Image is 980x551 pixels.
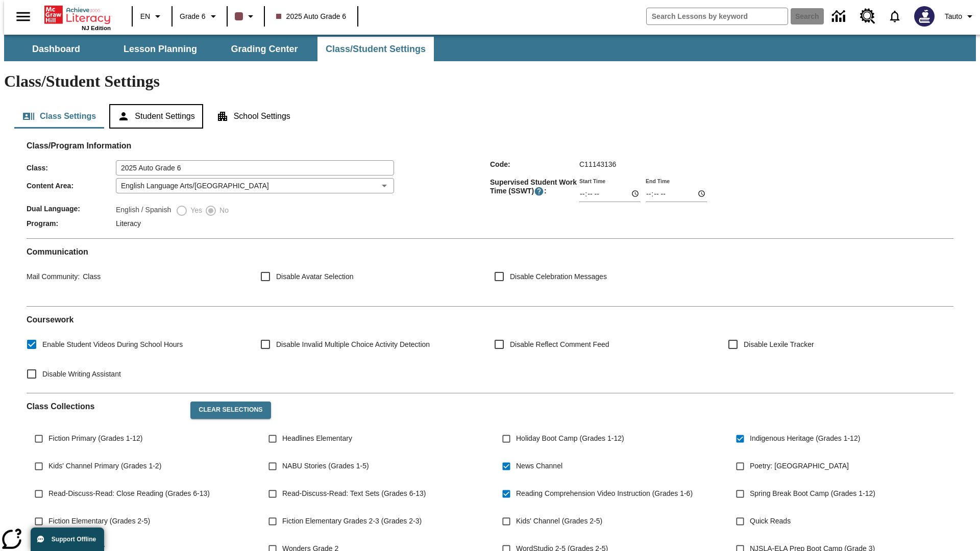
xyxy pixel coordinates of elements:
[579,160,616,168] span: C11143136
[27,247,953,298] div: Communication
[27,205,116,213] span: Dual Language :
[188,205,202,216] span: Yes
[282,516,422,527] span: Fiction Elementary Grades 2-3 (Grades 2-3)
[136,7,168,26] button: Language: EN, Select a language
[276,339,430,350] span: Disable Invalid Multiple Choice Activity Detection
[647,8,788,24] input: search field
[27,182,116,190] span: Content Area :
[4,35,976,61] div: SubNavbar
[82,25,111,31] span: NJ Edition
[516,488,693,499] span: Reading Comprehension Video Instruction (Grades 1-6)
[27,219,116,228] span: Program :
[490,160,579,168] span: Code :
[908,3,941,30] button: Select a new avatar
[4,72,976,91] h1: Class/Student Settings
[881,3,908,30] a: Notifications
[27,272,80,281] span: Mail Community :
[317,37,434,61] button: Class/Student Settings
[914,6,935,27] img: Avatar
[217,205,229,216] span: No
[213,37,315,61] button: Grading Center
[276,11,347,22] span: 2025 Auto Grade 6
[826,3,854,31] a: Data Center
[14,104,966,129] div: Class/Student Settings
[48,433,142,444] span: Fiction Primary (Grades 1-12)
[945,11,962,22] span: Tauto
[31,528,104,551] button: Support Offline
[750,433,860,444] span: Indigenous Heritage (Grades 1-12)
[27,141,953,151] h2: Class/Program Information
[52,536,96,543] span: Support Offline
[44,5,111,25] a: Home
[579,177,605,185] label: Start Time
[231,7,261,26] button: Class color is dark brown. Change class color
[116,219,141,228] span: Literacy
[27,315,953,324] h2: Course work
[42,369,121,380] span: Disable Writing Assistant
[27,402,182,411] h2: Class Collections
[80,272,101,281] span: Class
[208,104,299,129] button: School Settings
[14,104,104,129] button: Class Settings
[44,4,111,31] div: Home
[48,488,210,499] span: Read-Discuss-Read: Close Reading (Grades 6-13)
[5,37,107,61] button: Dashboard
[42,339,183,350] span: Enable Student Videos During School Hours
[27,315,953,385] div: Coursework
[510,271,607,282] span: Disable Celebration Messages
[116,178,394,193] div: English Language Arts/[GEOGRAPHIC_DATA]
[750,488,875,499] span: Spring Break Boot Camp (Grades 1-12)
[516,433,624,444] span: Holiday Boot Camp (Grades 1-12)
[109,37,211,61] button: Lesson Planning
[750,516,791,527] span: Quick Reads
[27,151,953,230] div: Class/Program Information
[750,461,849,471] span: Poetry: [GEOGRAPHIC_DATA]
[490,178,579,196] span: Supervised Student Work Time (SSWT) :
[27,247,953,257] h2: Communication
[534,186,544,196] button: Supervised Student Work Time is the timeframe when students can take LevelSet and when lessons ar...
[941,7,980,26] button: Profile/Settings
[516,461,562,471] span: News Channel
[27,164,116,172] span: Class :
[282,488,426,499] span: Read-Discuss-Read: Text Sets (Grades 6-13)
[8,2,38,32] button: Open side menu
[516,516,602,527] span: Kids' Channel (Grades 2-5)
[48,516,150,527] span: Fiction Elementary (Grades 2-5)
[116,160,394,176] input: Class
[116,205,171,217] label: English / Spanish
[180,11,206,22] span: Grade 6
[109,104,203,129] button: Student Settings
[190,402,271,419] button: Clear Selections
[176,7,224,26] button: Grade: Grade 6, Select a grade
[48,461,161,471] span: Kids' Channel Primary (Grades 1-2)
[4,37,435,61] div: SubNavbar
[854,3,881,30] a: Resource Center, Will open in new tab
[276,271,354,282] span: Disable Avatar Selection
[282,461,369,471] span: NABU Stories (Grades 1-5)
[282,433,352,444] span: Headlines Elementary
[140,11,150,22] span: EN
[744,339,814,350] span: Disable Lexile Tracker
[646,177,670,185] label: End Time
[510,339,609,350] span: Disable Reflect Comment Feed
